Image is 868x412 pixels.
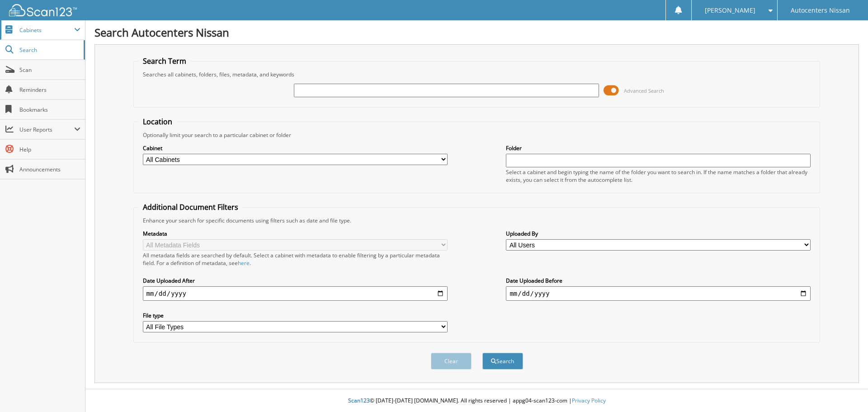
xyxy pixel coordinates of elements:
legend: Search Term [138,56,191,66]
a: Privacy Policy [572,397,606,404]
span: Bookmarks [19,106,80,114]
span: Scan [19,66,80,74]
button: Clear [431,353,472,369]
h1: Search Autocenters Nissan [94,25,859,40]
span: Announcements [19,166,80,173]
legend: Location [138,117,177,127]
span: Scan123 [348,397,370,404]
div: Enhance your search for specific documents using filters such as date and file type. [138,217,816,224]
div: Select a cabinet and begin typing the name of the folder you want to search in. If the name match... [506,168,811,184]
span: Search [19,46,79,54]
input: start [143,286,448,301]
div: Searches all cabinets, folders, files, metadata, and keywords [138,71,816,78]
span: Reminders [19,86,80,94]
div: © [DATE]-[DATE] [DOMAIN_NAME]. All rights reserved | appg04-scan123-com | [85,390,868,412]
label: Folder [506,144,811,152]
label: Metadata [143,230,448,237]
a: here [238,259,250,267]
label: Date Uploaded After [143,277,448,284]
label: Uploaded By [506,230,811,237]
img: scan123-logo-white.svg [9,4,77,16]
input: end [506,286,811,301]
div: Optionally limit your search to a particular cabinet or folder [138,131,816,139]
span: User Reports [19,126,74,133]
iframe: Chat Widget [823,369,868,412]
span: Help [19,146,80,153]
span: [PERSON_NAME] [705,8,755,13]
span: Autocenters Nissan [791,8,850,13]
label: Date Uploaded Before [506,277,811,284]
legend: Additional Document Filters [138,202,243,212]
label: File type [143,312,448,319]
div: All metadata fields are searched by default. Select a cabinet with metadata to enable filtering b... [143,251,448,267]
button: Search [482,353,523,369]
span: Cabinets [19,26,74,34]
span: Advanced Search [624,87,664,94]
label: Cabinet [143,144,448,152]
